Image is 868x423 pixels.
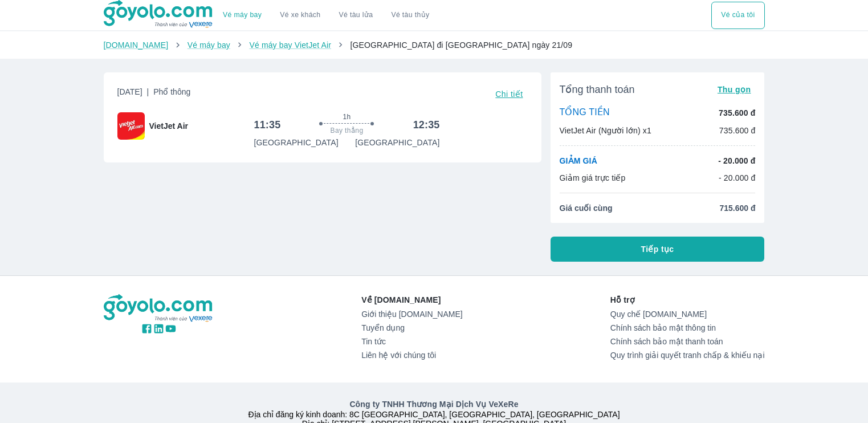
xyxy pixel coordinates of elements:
div: choose transportation mode [214,2,438,29]
a: Vé máy bay [188,40,230,50]
h6: 12:35 [413,118,440,132]
p: Công ty TNHH Thương Mại Dịch Vụ VeXeRe [106,398,763,410]
p: TỔNG TIỀN [560,107,610,119]
p: VietJet Air (Người lớn) x1 [560,125,651,136]
p: [GEOGRAPHIC_DATA] [355,137,439,148]
div: choose transportation mode [711,2,764,29]
a: Quy trình giải quyết tranh chấp & khiếu nại [610,351,765,360]
a: Tuyển dụng [361,323,462,332]
a: Liên hệ với chúng tôi [361,351,462,360]
p: 735.600 đ [719,107,755,119]
span: Bay thẳng [331,126,364,135]
span: Tổng thanh toán [560,83,635,96]
p: - 20.000 đ [719,172,756,184]
span: [GEOGRAPHIC_DATA] đi [GEOGRAPHIC_DATA] ngày 21/09 [350,40,572,50]
a: Vé tàu lửa [330,2,382,29]
a: Chính sách bảo mật thông tin [610,323,765,332]
span: Tiếp tục [641,243,674,255]
p: GIẢM GIÁ [560,155,597,166]
p: 735.600 đ [719,125,756,136]
nav: breadcrumb [104,39,765,51]
p: Giảm giá trực tiếp [560,172,626,184]
a: Quy chế [DOMAIN_NAME] [610,310,765,319]
a: Tin tức [361,337,462,346]
span: [DATE] [117,86,191,102]
span: Thu gọn [718,85,751,94]
p: - 20.000 đ [718,155,755,166]
p: Hỗ trợ [610,294,765,306]
a: Vé xe khách [280,11,320,19]
button: Thu gọn [713,82,756,97]
span: Chi tiết [495,90,523,99]
p: [GEOGRAPHIC_DATA] [254,137,338,148]
span: 715.600 đ [719,202,755,214]
span: VietJet Air [149,120,188,132]
button: Tiếp tục [551,237,765,262]
button: Chi tiết [491,86,527,102]
span: Phổ thông [153,87,190,96]
img: logo [104,294,214,323]
a: Giới thiệu [DOMAIN_NAME] [361,310,462,319]
h6: 11:35 [254,118,280,132]
span: Giá cuối cùng [560,202,613,214]
button: Vé của tôi [711,2,764,29]
span: | [147,87,149,96]
a: Vé máy bay [223,11,262,19]
button: Vé tàu thủy [382,2,438,29]
a: [DOMAIN_NAME] [104,40,169,50]
p: Về [DOMAIN_NAME] [361,294,462,306]
a: Vé máy bay VietJet Air [249,40,331,50]
a: Chính sách bảo mật thanh toán [610,337,765,346]
span: 1h [343,112,351,121]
